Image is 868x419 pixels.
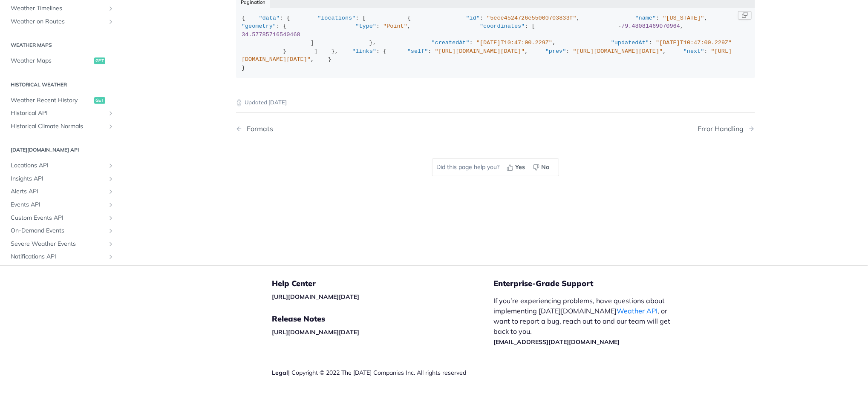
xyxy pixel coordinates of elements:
p: Updated [DATE] [236,98,755,107]
p: If you’re experiencing problems, have questions about implementing [DATE][DOMAIN_NAME] , or want ... [494,296,680,347]
span: Weather Maps [11,57,92,65]
button: Show subpages for Insights API [107,175,114,182]
span: "[URL][DOMAIN_NAME][DATE]" [435,48,525,55]
a: Custom Events APIShow subpages for Custom Events API [6,212,116,224]
span: 79.48081469070964 [621,23,680,29]
button: Show subpages for On-Demand Events [107,227,114,234]
span: get [94,57,105,64]
span: 34.57785716540468 [242,32,300,38]
button: Show subpages for Weather on Routes [107,18,114,25]
a: Weather on RoutesShow subpages for Weather on Routes [6,15,116,28]
a: [URL][DOMAIN_NAME][DATE] [272,293,360,301]
span: "links" [352,48,376,55]
span: - [618,23,621,29]
span: Events API [11,201,105,209]
span: "type" [355,23,376,29]
span: On-Demand Events [11,227,105,235]
button: Show subpages for Locations API [107,162,114,169]
a: Next Page: Error Handling [698,125,755,133]
span: "locations" [317,15,355,21]
span: "prev" [545,48,566,55]
span: Severe Weather Events [11,240,105,248]
h2: Weather Maps [6,41,116,49]
button: Yes [504,161,530,174]
span: get [94,97,105,104]
a: Insights APIShow subpages for Insights API [6,172,116,185]
button: Show subpages for Events API [107,201,114,208]
a: On-Demand EventsShow subpages for On-Demand Events [6,224,116,237]
a: [URL][DOMAIN_NAME][DATE] [272,328,360,336]
nav: Pagination Controls [236,116,755,141]
span: Historical Climate Normals [11,122,105,131]
div: | Copyright © 2022 The [DATE] Companies Inc. All rights reserved [272,368,494,377]
button: Show subpages for Alerts API [107,188,114,195]
a: Severe Weather EventsShow subpages for Severe Weather Events [6,238,116,250]
a: Weather Mapsget [6,55,116,67]
span: Yes [516,163,525,172]
button: No [530,161,554,174]
h5: Release Notes [272,314,494,324]
span: "id" [466,15,480,21]
span: "5ece4524726e55000703833f" [487,15,577,21]
a: Locations APIShow subpages for Locations API [6,159,116,172]
a: Historical Climate NormalsShow subpages for Historical Climate Normals [6,120,116,133]
div: Error Handling [698,125,748,133]
span: Insights API [11,175,105,183]
a: Weather Recent Historyget [6,94,116,107]
a: Alerts APIShow subpages for Alerts API [6,185,116,198]
span: "[DATE]T10:47:00.229Z" [476,40,552,46]
a: Legal [272,369,288,376]
span: "updatedAt" [611,40,649,46]
span: Custom Events API [11,214,105,222]
span: Weather Timelines [11,4,105,13]
h5: Enterprise-Grade Support [494,278,693,289]
a: Notifications APIShow subpages for Notifications API [6,250,116,263]
span: "[US_STATE]" [663,15,704,21]
a: Weather API [617,307,658,315]
span: "geometry" [242,23,276,29]
button: Show subpages for Severe Weather Events [107,241,114,247]
a: Events APIShow subpages for Events API [6,198,116,211]
button: Show subpages for Weather Timelines [107,5,114,12]
a: Historical APIShow subpages for Historical API [6,107,116,120]
a: [EMAIL_ADDRESS][DATE][DOMAIN_NAME] [494,338,620,346]
h5: Help Center [272,278,494,289]
span: Alerts API [11,187,105,196]
button: Show subpages for Historical API [107,110,114,117]
span: Historical API [11,109,105,118]
a: Previous Page: Formats [236,125,459,133]
span: "name" [635,15,656,21]
span: Notifications API [11,253,105,261]
div: Formats [243,125,274,133]
span: "coordinates" [480,23,525,29]
span: "next" [683,48,704,55]
span: Weather on Routes [11,17,105,26]
div: Did this page help you? [432,158,559,176]
button: Show subpages for Custom Events API [107,215,114,221]
button: Show subpages for Notifications API [107,253,114,260]
h2: [DATE][DOMAIN_NAME] API [6,146,116,154]
div: { : { : [ { : , : , : { : , : [ , ] }, : , : } ] }, : { : , : , : , } } [242,14,749,72]
span: "[URL][DOMAIN_NAME][DATE]" [573,48,663,55]
span: No [542,163,550,172]
button: Show subpages for Historical Climate Normals [107,123,114,130]
h2: Historical Weather [6,81,116,89]
a: Weather TimelinesShow subpages for Weather Timelines [6,2,116,15]
span: Weather Recent History [11,96,92,105]
span: "[DATE]T10:47:00.229Z" [656,40,732,46]
span: "self" [407,48,428,55]
span: "createdAt" [432,40,470,46]
span: Locations API [11,161,105,170]
button: Copy Code [738,11,752,20]
span: "Point" [383,23,407,29]
span: "data" [259,15,280,21]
